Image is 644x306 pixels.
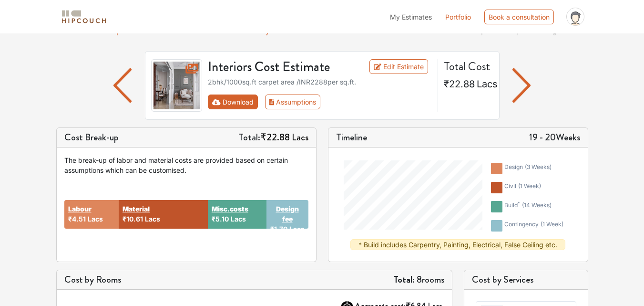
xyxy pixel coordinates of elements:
div: design [504,163,552,174]
a: Portfolio [445,12,471,22]
button: Download [208,95,258,109]
span: ₹22.88 [260,130,290,144]
div: contingency [504,220,563,232]
img: arrow left [512,68,531,103]
div: Book a consultation [484,10,554,24]
span: My Estimates [390,13,432,21]
a: Edit Estimate [369,59,428,74]
div: build [504,201,552,212]
span: Lacs [88,215,103,223]
button: Material [123,204,150,214]
span: Lacs [289,225,305,233]
img: logo-horizontal.svg [60,9,108,25]
span: ( 3 weeks ) [525,163,552,170]
span: Lacs [231,215,246,223]
button: Labour [68,204,92,214]
span: ₹10.61 [123,215,143,223]
span: logo-horizontal.svg [60,6,108,28]
h5: 19 - 20 Weeks [529,132,580,143]
h5: Cost by Rooms [64,274,121,285]
div: First group [208,95,328,109]
img: arrow left [113,68,132,103]
span: ( 1 week ) [541,221,563,228]
h5: 8 rooms [393,274,444,285]
span: Lacs [145,215,160,223]
button: Assumptions [265,95,321,109]
span: ₹1.70 [270,225,287,233]
h3: Interiors Cost Estimate [202,59,359,75]
div: * Build includes Carpentry, Painting, Electrical, False Ceiling etc. [350,239,565,250]
span: ( 14 weeks ) [522,201,552,209]
span: Lacs [477,78,498,90]
span: Lacs [292,130,308,144]
span: ( 1 week ) [518,182,541,190]
div: civil [504,182,541,193]
h5: Timeline [336,132,367,143]
span: ₹5.10 [212,215,229,223]
span: ₹4.51 [68,215,86,223]
span: ₹22.88 [444,78,475,90]
button: Misc.costs [212,204,248,214]
h5: Cost Break-up [64,132,119,143]
h4: Total Cost [444,59,491,73]
div: 2bhk / 1000 sq.ft carpet area /INR 2288 per sq.ft. [208,77,432,87]
h5: Total: [238,132,308,143]
div: Toolbar with button groups [208,95,432,109]
button: Design fee [270,204,305,224]
strong: Total: [393,273,415,286]
img: gallery [151,59,203,112]
h5: Cost by Services [472,274,580,285]
div: The break-up of labor and material costs are provided based on certain assumptions which can be c... [64,155,308,175]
